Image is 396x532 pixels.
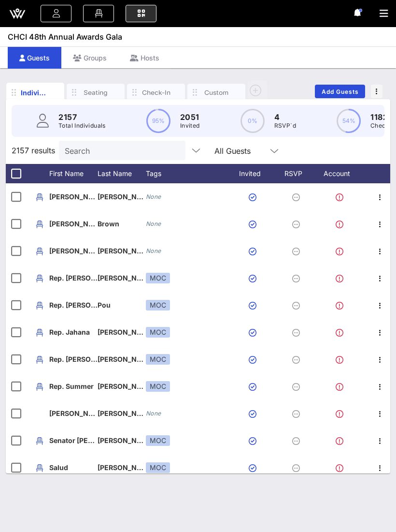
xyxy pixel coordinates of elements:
[209,141,286,160] div: All Guests
[81,88,110,97] div: Seating
[49,247,106,255] span: [PERSON_NAME]
[202,88,231,97] div: Custom
[98,328,155,336] span: [PERSON_NAME]
[146,273,170,283] div: MOC
[61,47,118,69] div: Groups
[49,436,134,444] span: Senator [PERSON_NAME]
[49,301,123,309] span: Rep. [PERSON_NAME]
[281,164,315,183] div: RSVP
[98,382,155,390] span: [PERSON_NAME]
[49,274,123,282] span: Rep. [PERSON_NAME]
[98,409,155,417] span: [PERSON_NAME]
[12,145,55,156] span: 2157 results
[98,436,155,444] span: [PERSON_NAME]
[274,111,296,123] p: 4
[228,164,281,183] div: Invited
[8,31,122,43] span: CHCI 48th Annual Awards Gala
[315,164,368,183] div: Account
[146,462,170,473] div: MOC
[146,220,161,227] i: None
[146,381,170,392] div: MOC
[98,247,155,255] span: [PERSON_NAME]
[214,147,251,155] div: All Guests
[49,164,98,183] div: First Name
[315,85,365,98] button: Add Guests
[49,409,106,417] span: [PERSON_NAME]
[49,220,106,228] span: [PERSON_NAME]
[98,355,155,363] span: [PERSON_NAME]
[98,301,111,309] span: Pou
[180,121,200,131] p: Invited
[8,47,61,69] div: Guests
[98,220,119,228] span: Brown
[49,192,106,201] span: [PERSON_NAME]
[180,111,200,123] p: 2051
[58,121,106,131] p: Total Individuals
[58,111,106,123] p: 2157
[146,247,161,254] i: None
[146,193,161,200] i: None
[146,410,161,417] i: None
[49,463,68,472] span: Salud
[21,88,50,98] div: Individuals
[98,164,146,183] div: Last Name
[321,88,359,95] span: Add Guests
[146,435,170,446] div: MOC
[49,382,94,390] span: Rep. Summer
[49,328,90,336] span: Rep. Jahana
[98,274,155,282] span: [PERSON_NAME]
[49,355,123,363] span: Rep. [PERSON_NAME]
[141,88,170,97] div: Check-In
[98,192,155,201] span: [PERSON_NAME]
[118,47,171,69] div: Hosts
[146,300,170,310] div: MOC
[146,354,170,365] div: MOC
[146,327,170,338] div: MOC
[98,463,155,472] span: [PERSON_NAME]
[274,121,296,131] p: RSVP`d
[146,164,228,183] div: Tags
